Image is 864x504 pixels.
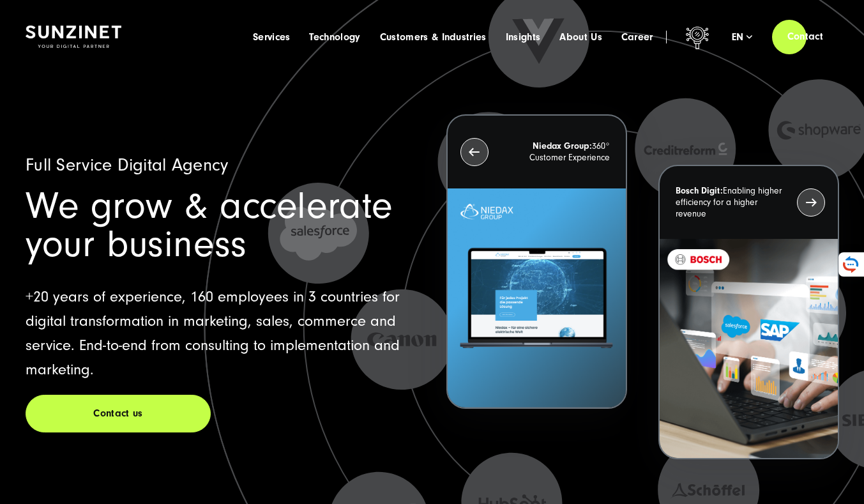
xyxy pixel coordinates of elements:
[446,114,627,409] button: Niedax Group:360° Customer Experience Letztes Projekt von Niedax. Ein Laptop auf dem die Niedax W...
[676,186,723,196] strong: Bosch Digit:
[533,141,592,151] strong: Niedax Group:
[448,188,626,408] img: Letztes Projekt von Niedax. Ein Laptop auf dem die Niedax Website geöffnet ist, auf blauem Hinter...
[621,31,653,43] a: Career
[26,395,211,432] a: Contact us
[559,31,602,43] a: About Us
[658,165,839,459] button: Bosch Digit:Enabling higher efficiency for a higher revenue recent-project_BOSCH_2024-03
[26,285,418,382] p: +20 years of experience, 160 employees in 3 countries for digital transformation in marketing, sa...
[772,19,838,55] a: Contact
[506,31,541,43] a: Insights
[309,31,360,43] a: Technology
[26,26,121,48] img: SUNZINET Full Service Digital Agentur
[496,141,610,164] p: 360° Customer Experience
[732,31,753,43] div: en
[676,185,790,220] p: Enabling higher efficiency for a higher revenue
[26,187,418,264] h1: We grow & accelerate your business
[253,31,291,43] a: Services
[380,31,487,43] a: Customers & Industries
[660,239,838,458] img: recent-project_BOSCH_2024-03
[26,155,229,175] span: Full Service Digital Agency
